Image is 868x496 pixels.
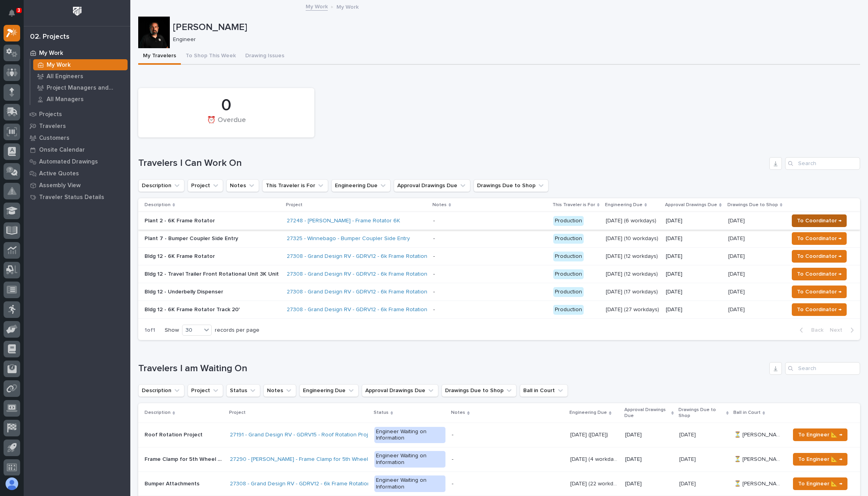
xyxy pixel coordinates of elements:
a: 27308 - Grand Design RV - GDRV12 - 6k Frame Rotation Unit [287,289,438,295]
div: - [452,456,453,463]
button: To Shop This Week [181,48,240,65]
button: Description [138,384,184,397]
span: To Engineer 📐 → [798,479,842,488]
p: Automated Drawings [39,158,98,165]
div: 02. Projects [30,33,70,41]
p: Traveler Status Details [39,194,104,201]
p: [DATE] [728,234,746,242]
button: Drawings Due to Shop [442,384,517,397]
p: [DATE] [625,481,673,487]
button: To Engineer 📐 → [793,477,847,490]
div: - [433,271,435,278]
p: [DATE] [679,430,697,438]
div: Production [553,305,584,315]
p: [DATE] [728,269,746,278]
span: To Engineer 📐 → [798,430,842,440]
p: ⏳ [PERSON_NAME] [734,430,785,438]
p: Bumper Attachments [145,479,201,487]
h1: Travelers I am Waiting On [138,363,766,374]
p: [DATE] (27 workdays) [606,306,660,313]
button: Notes [263,384,296,397]
button: To Coordinator → [792,250,847,263]
p: ⏳ Ken Bajdek [734,455,785,463]
span: To Coordinator → [797,252,842,261]
p: All Managers [47,96,84,103]
p: Approval Drawings Due [665,201,717,209]
p: All Engineers [47,73,83,80]
p: Nov 4 (22 workdays) [570,479,620,487]
tr: Plant 7 - Bumper Coupler Side Entry27325 - Winnebago - Bumper Coupler Side Entry - Production[DAT... [138,230,860,248]
a: 27308 - Grand Design RV - GDRV12 - 6k Frame Rotation Unit [287,253,438,260]
div: Engineer Waiting on Information [374,451,446,468]
p: Bldg 12 - Underbelly Dispenser [145,289,280,295]
p: [DATE] (17 workdays) [606,289,660,295]
p: My Work [39,50,63,57]
p: [DATE] [666,271,721,278]
p: Drawings Due to Shop [727,201,778,209]
tr: Bumper AttachmentsBumper Attachments 27308 - Grand Design RV - GDRV12 - 6k Frame Rotation Unit En... [138,472,860,496]
p: Active Quotes [39,170,79,177]
span: To Coordinator → [797,269,842,279]
span: To Coordinator → [797,287,842,297]
p: [DATE] (10 workdays) [606,235,660,242]
button: Drawings Due to Shop [473,179,549,192]
p: [DATE] [666,235,721,242]
a: My Work [30,59,130,70]
p: My Work [47,62,71,69]
div: Notifications3 [10,9,20,22]
div: - [452,432,453,438]
a: 27308 - Grand Design RV - GDRV12 - 6k Frame Rotation Unit [230,481,381,487]
p: [DATE] [728,305,746,313]
a: Projects [24,108,130,120]
p: Bldg 12 - Travel Trailer Front Rotational Unit 3K Unit [145,271,280,278]
a: Active Quotes [24,167,130,179]
p: [DATE] (12 workdays) [606,253,660,260]
p: Customers [39,135,70,142]
a: All Managers [30,94,130,105]
p: [DATE] [728,216,746,224]
p: [DATE] [679,455,697,463]
p: Notes [432,201,447,209]
input: Search [785,362,860,375]
a: Project Managers and Engineers [30,82,130,93]
p: Plant 2 - 6K Frame Rotator [145,218,280,224]
button: Notes [226,179,259,192]
button: Project [188,384,223,397]
div: ⏰ Overdue [152,116,301,133]
p: [DATE] [666,253,721,260]
div: Engineer Waiting on Information [374,427,446,443]
div: Production [553,234,584,244]
div: - [433,253,435,260]
p: Ball in Court [733,408,761,417]
p: Show [165,327,179,334]
tr: Bldg 12 - Underbelly Dispenser27308 - Grand Design RV - GDRV12 - 6k Frame Rotation Unit - Product... [138,283,860,301]
button: Next [827,327,860,334]
span: To Coordinator → [797,305,842,314]
tr: Roof Rotation ProjectRoof Rotation Project 27191 - Grand Design RV - GDRV15 - Roof Rotation Proje... [138,423,860,447]
div: 0 [152,96,301,115]
button: To Coordinator → [792,232,847,245]
a: Assembly View [24,179,130,191]
tr: Bldg 12 - Travel Trailer Front Rotational Unit 3K Unit27308 - Grand Design RV - GDRV12 - 6k Frame... [138,265,860,283]
button: To Engineer 📐 → [793,428,847,441]
div: - [452,481,453,487]
button: Engineering Due [331,179,391,192]
a: My Work [24,47,130,59]
p: [DATE] ([DATE]) [570,430,610,438]
p: Assembly View [39,182,81,189]
span: To Coordinator → [797,234,842,243]
p: Engineer [173,36,854,43]
a: 27290 - [PERSON_NAME] - Frame Clamp for 5th Wheel Chassis [230,456,389,463]
p: Bldg 12 - 6K Frame Rotator [145,253,280,260]
p: Onsite Calendar [39,147,85,154]
a: Onsite Calendar [24,144,130,156]
div: - [433,235,435,242]
button: To Coordinator → [792,268,847,280]
p: [DATE] [625,432,673,438]
p: 1 of 1 [138,321,162,340]
button: To Coordinator → [792,286,847,298]
tr: Bldg 12 - 6K Frame Rotator27308 - Grand Design RV - GDRV12 - 6k Frame Rotation Unit - Production[... [138,248,860,265]
div: Production [553,287,584,297]
p: [DATE] (4 workdays) [570,455,620,463]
